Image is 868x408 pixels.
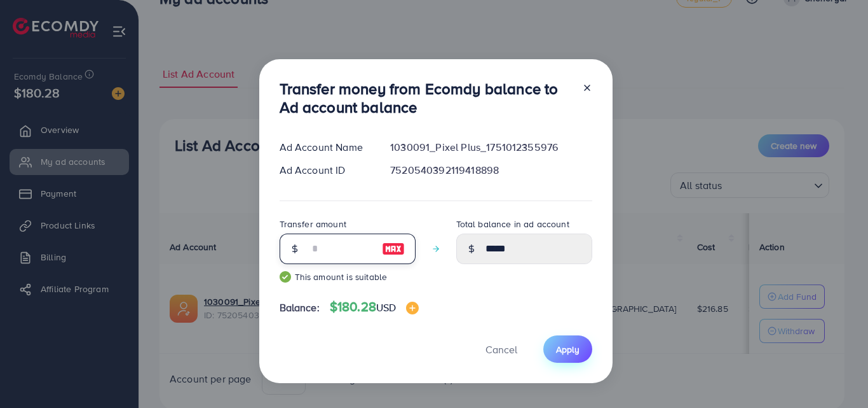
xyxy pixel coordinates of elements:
[814,351,858,398] iframe: Chat
[280,300,320,315] span: Balance:
[280,271,416,283] small: This amount is suitable
[269,140,381,155] div: Ad Account Name
[382,241,405,257] img: image
[556,343,580,356] span: Apply
[380,163,602,178] div: 7520540392119418898
[280,271,291,283] img: guide
[406,302,419,314] img: image
[280,80,572,116] h3: Transfer money from Ecomdy balance to Ad account balance
[485,342,517,356] span: Cancel
[456,218,569,230] label: Total balance in ad account
[330,299,419,315] h4: $180.28
[269,163,381,178] div: Ad Account ID
[470,335,533,363] button: Cancel
[543,335,592,363] button: Apply
[280,218,346,230] label: Transfer amount
[376,300,396,314] span: USD
[380,140,602,155] div: 1030091_Pixel Plus_1751012355976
